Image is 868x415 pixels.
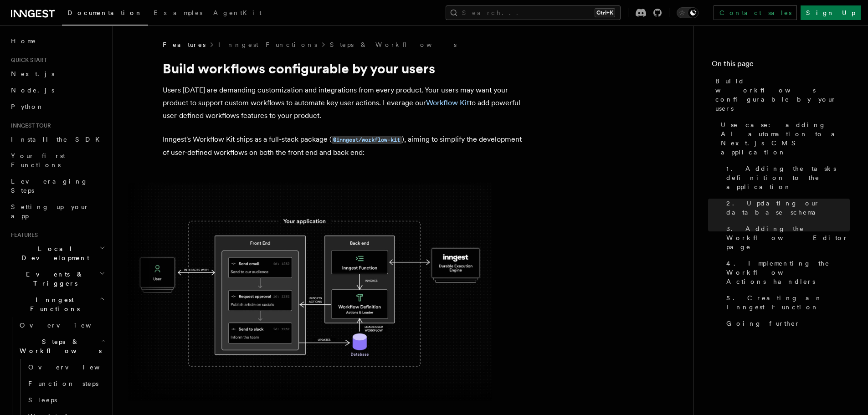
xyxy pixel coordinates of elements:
[208,3,267,25] a: AgentKit
[712,73,850,117] a: Build workflows configurable by your users
[7,173,107,199] a: Leveraging Steps
[723,220,850,255] a: 3. Adding the Workflow Editor page
[7,122,51,129] span: Inngest tour
[25,375,107,392] a: Function steps
[7,98,107,115] a: Python
[7,199,107,224] a: Setting up your app
[7,292,107,317] button: Inngest Functions
[218,40,317,49] a: Inngest Functions
[726,199,850,217] span: 2. Updating our database schema
[11,87,54,94] span: Node.js
[721,120,850,157] span: Use case: adding AI automation to a Next.js CMS application
[163,84,527,122] p: Users [DATE] are demanding customization and integrations from every product. Your users may want...
[726,319,800,328] span: Going further
[62,3,148,26] a: Documentation
[714,5,797,20] a: Contact sales
[28,364,122,371] span: Overview
[25,359,107,375] a: Overview
[148,3,208,25] a: Examples
[7,231,38,239] span: Features
[7,82,107,98] a: Node.js
[595,8,615,17] kbd: Ctrl+K
[163,60,527,77] h1: Build workflows configurable by your users
[332,135,402,143] a: @inngest/workflow-kit
[7,66,107,82] a: Next.js
[726,164,850,191] span: 1. Adding the tasks definition to the application
[11,103,44,110] span: Python
[154,9,202,16] span: Examples
[723,315,850,332] a: Going further
[16,317,107,333] a: Overview
[213,9,262,16] span: AgentKit
[7,270,99,288] span: Events & Triggers
[723,255,850,290] a: 4. Implementing the Workflow Actions handlers
[7,56,47,64] span: Quick start
[11,178,88,194] span: Leveraging Steps
[330,40,457,49] a: Steps & Workflows
[677,7,699,18] button: Toggle dark mode
[16,333,107,359] button: Steps & Workflows
[7,33,107,49] a: Home
[7,244,99,262] span: Local Development
[726,224,850,251] span: 3. Adding the Workflow Editor page
[67,9,143,16] span: Documentation
[163,133,527,159] p: Inngest's Workflow Kit ships as a full-stack package ( ), aiming to simplify the development of u...
[28,396,57,404] span: Sleeps
[726,259,850,286] span: 4. Implementing the Workflow Actions handlers
[426,98,469,107] a: Workflow Kit
[723,160,850,195] a: 1. Adding the tasks definition to the application
[715,77,850,113] span: Build workflows configurable by your users
[7,148,107,173] a: Your first Functions
[723,195,850,220] a: 2. Updating our database schema
[28,380,98,387] span: Function steps
[11,203,89,220] span: Setting up your app
[11,136,105,143] span: Install the SDK
[128,183,492,401] img: The Workflow Kit provides a Workflow Engine to compose workflow actions on the back end and a set...
[163,40,205,49] span: Features
[25,392,107,408] a: Sleeps
[7,266,107,292] button: Events & Triggers
[712,58,850,73] h4: On this page
[11,70,54,77] span: Next.js
[7,131,107,148] a: Install the SDK
[11,36,36,46] span: Home
[16,337,102,355] span: Steps & Workflows
[723,290,850,315] a: 5. Creating an Inngest Function
[7,241,107,266] button: Local Development
[717,117,850,160] a: Use case: adding AI automation to a Next.js CMS application
[446,5,621,20] button: Search...Ctrl+K
[11,152,65,169] span: Your first Functions
[726,293,850,312] span: 5. Creating an Inngest Function
[801,5,861,20] a: Sign Up
[20,322,113,329] span: Overview
[332,136,402,144] code: @inngest/workflow-kit
[7,295,98,313] span: Inngest Functions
